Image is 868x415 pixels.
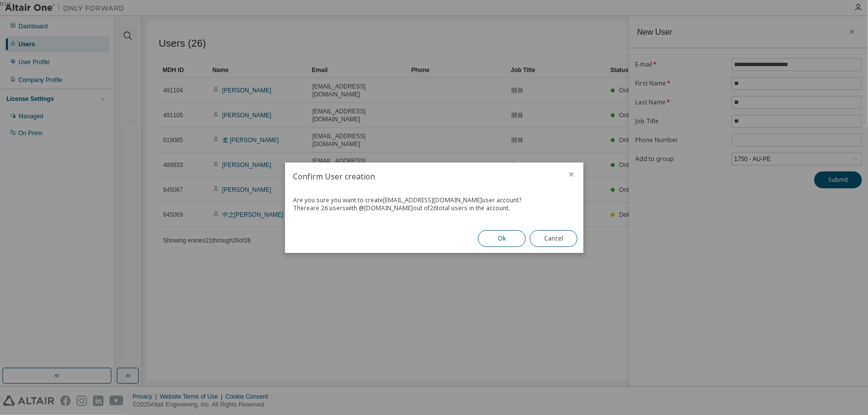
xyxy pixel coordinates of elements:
[293,204,576,212] div: There are 26 users with @ [DOMAIN_NAME] out of 26 total users in the account.
[478,230,526,247] button: Ok
[293,196,576,204] div: Are you sure you want to create [EMAIL_ADDRESS][DOMAIN_NAME] user account?
[568,170,576,178] button: close
[530,230,578,247] button: Cancel
[285,163,560,190] h2: Confirm User creation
